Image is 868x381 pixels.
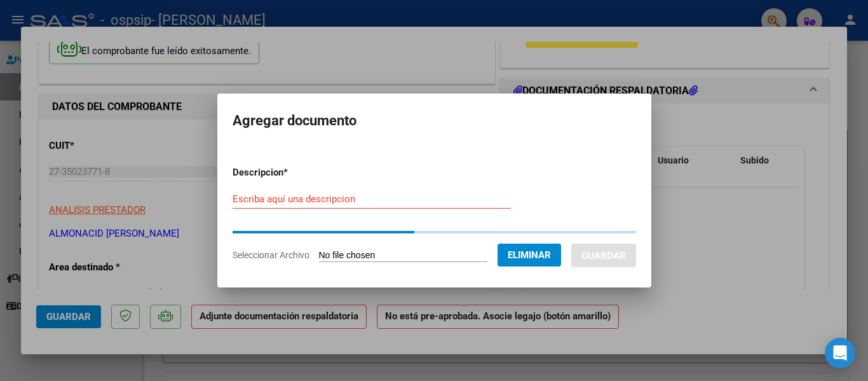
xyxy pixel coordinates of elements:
div: Open Intercom Messenger [825,338,855,368]
h2: Agregar documento [233,109,636,133]
button: Guardar [571,244,636,267]
p: Descripcion [233,165,354,180]
span: Guardar [581,250,626,261]
span: Seleccionar Archivo [233,250,309,260]
span: Eliminar [508,249,551,261]
button: Eliminar [498,244,561,267]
